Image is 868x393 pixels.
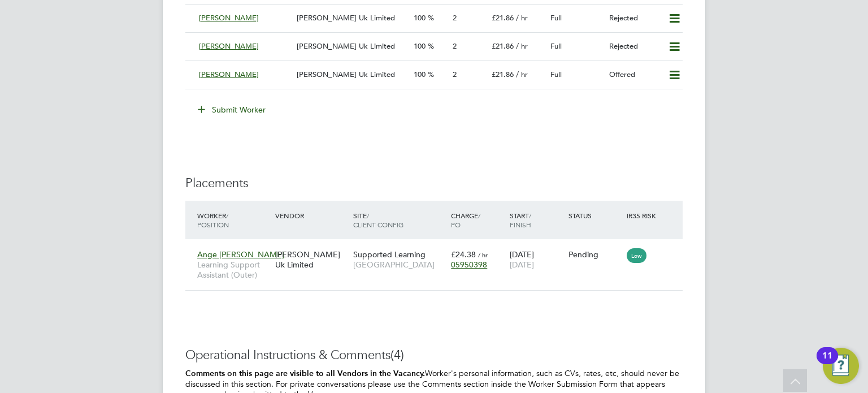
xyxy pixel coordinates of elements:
div: Vendor [272,205,350,226]
div: Site [350,205,448,235]
span: 100 [414,41,426,51]
b: Comments on this page are visible to all Vendors in the Vacancy. [185,369,425,378]
span: [PERSON_NAME] [199,41,259,51]
span: / PO [451,211,480,229]
div: Pending [568,249,622,260]
span: £21.86 [492,13,514,23]
div: Worker [194,205,272,235]
span: Low [627,248,646,263]
span: £24.38 [451,249,476,260]
button: Submit Worker [190,101,275,119]
div: Start [507,205,566,235]
span: Learning Support Assistant (Outer) [197,260,270,280]
h3: Operational Instructions & Comments [185,347,683,364]
span: Supported Learning [353,249,426,260]
div: Offered [605,66,663,84]
h3: Placements [185,175,683,192]
div: Rejected [605,9,663,28]
span: [PERSON_NAME] Uk Limited [297,70,395,79]
span: [PERSON_NAME] [199,70,259,79]
span: / hr [516,41,528,51]
div: IR35 Risk [624,205,663,226]
span: Full [550,41,562,51]
div: [PERSON_NAME] Uk Limited [272,244,350,275]
span: 2 [453,41,457,51]
span: / hr [516,13,528,23]
a: Ange [PERSON_NAME]Learning Support Assistant (Outer)[PERSON_NAME] Uk LimitedSupported Learning[GE... [194,243,683,253]
span: (4) [390,347,404,362]
span: Ange [PERSON_NAME] [197,249,284,260]
span: / Finish [510,211,531,229]
span: / hr [478,251,488,259]
span: Full [550,70,562,79]
div: 11 [822,356,832,370]
span: [PERSON_NAME] [199,13,259,23]
span: / Client Config [353,211,403,229]
button: Open Resource Center, 11 new notifications [823,348,859,384]
span: / hr [516,70,528,79]
span: 05950398 [451,260,487,270]
span: 2 [453,70,457,79]
span: Full [550,13,562,23]
span: / Position [197,211,229,229]
span: 100 [414,70,426,79]
span: 2 [453,13,457,23]
span: [PERSON_NAME] Uk Limited [297,13,395,23]
span: 100 [414,13,426,23]
div: Status [566,205,624,226]
span: [PERSON_NAME] Uk Limited [297,41,395,51]
span: £21.86 [492,70,514,79]
span: [DATE] [510,260,534,270]
div: [DATE] [507,244,566,275]
span: £21.86 [492,41,514,51]
span: [GEOGRAPHIC_DATA] [353,260,445,270]
div: Charge [448,205,507,235]
div: Rejected [605,37,663,56]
